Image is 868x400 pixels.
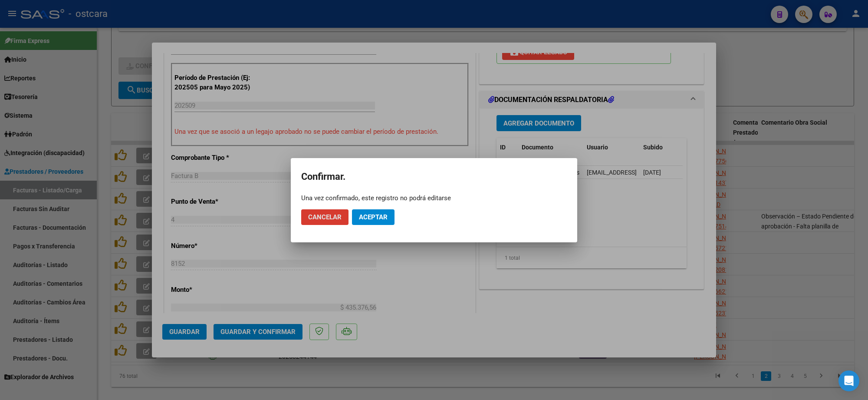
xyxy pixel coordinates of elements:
[301,209,349,225] button: Cancelar
[359,213,388,221] span: Aceptar
[301,194,567,202] div: Una vez confirmado, este registro no podrá editarse
[301,169,567,185] h2: Confirmar.
[838,370,859,391] div: Open Intercom Messenger
[352,209,395,225] button: Aceptar
[308,213,342,221] span: Cancelar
